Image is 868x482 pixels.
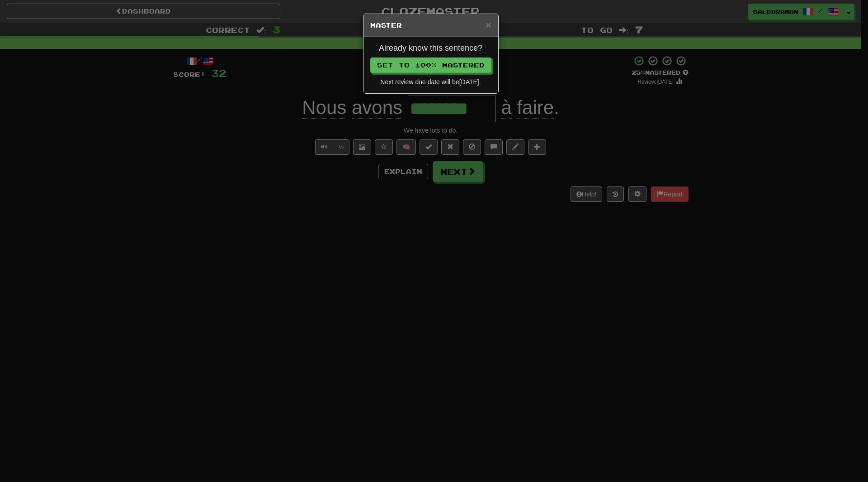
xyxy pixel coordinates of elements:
[370,77,491,86] div: Next review due date will be [DATE] .
[486,19,491,30] span: ×
[486,20,491,29] button: Close
[370,57,491,73] button: Set to 100% Mastered
[370,21,491,30] h5: Master
[370,44,491,53] h4: Already know this sentence?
